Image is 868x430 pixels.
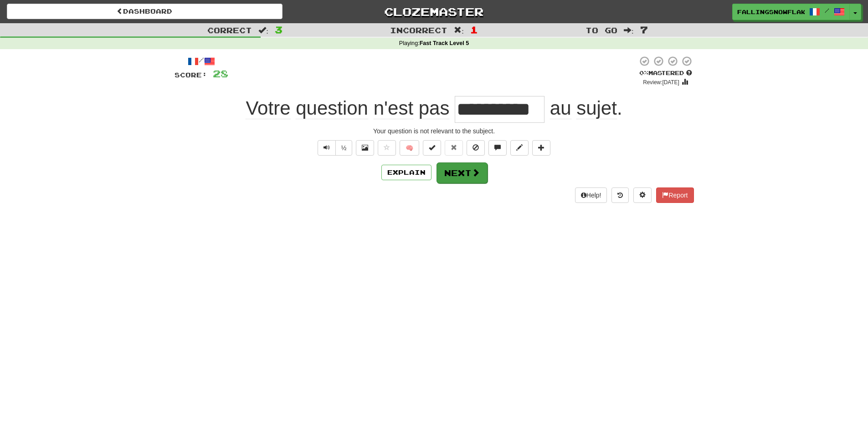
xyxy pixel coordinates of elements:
[381,165,431,180] button: Explain
[624,26,634,34] span: :
[378,140,396,156] button: Favorite sentence (alt+f)
[175,71,207,79] span: Score:
[275,24,282,35] span: 3
[640,24,648,35] span: 7
[400,140,419,156] button: 🧠
[576,97,617,119] span: sujet
[316,140,353,156] div: Text-to-speech controls
[639,69,648,76] span: 0 %
[544,97,622,119] span: .
[175,56,228,67] div: /
[732,4,850,20] a: FallingSnowflake5358 /
[374,97,413,119] span: n'est
[356,140,374,156] button: Show image (alt+x)
[445,140,463,156] button: Reset to 0% Mastered (alt+r)
[611,187,629,203] button: Round history (alt+y)
[419,97,450,119] span: pas
[643,79,679,86] small: Review: [DATE]
[550,97,571,119] span: au
[246,97,290,119] span: Votre
[420,40,469,46] strong: Fast Track Level 5
[656,187,693,203] button: Report
[488,140,507,156] button: Discuss sentence (alt+u)
[575,187,607,203] button: Help!
[510,140,529,156] button: Edit sentence (alt+d)
[335,140,353,156] button: ½
[318,140,336,156] button: Play sentence audio (ctl+space)
[737,8,805,16] span: FallingSnowflake5358
[825,7,829,14] span: /
[586,25,617,35] span: To go
[467,140,485,156] button: Ignore sentence (alt+i)
[637,69,694,77] div: Mastered
[213,68,228,79] span: 28
[390,25,447,35] span: Incorrect
[175,126,694,136] div: Your question is not relevant to the subject.
[7,4,282,19] a: Dashboard
[296,4,572,20] a: Clozemaster
[454,26,464,34] span: :
[437,162,488,183] button: Next
[296,97,368,119] span: question
[423,140,441,156] button: Set this sentence to 100% Mastered (alt+m)
[532,140,550,156] button: Add to collection (alt+a)
[207,25,252,35] span: Correct
[470,24,478,35] span: 1
[258,26,268,34] span: :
